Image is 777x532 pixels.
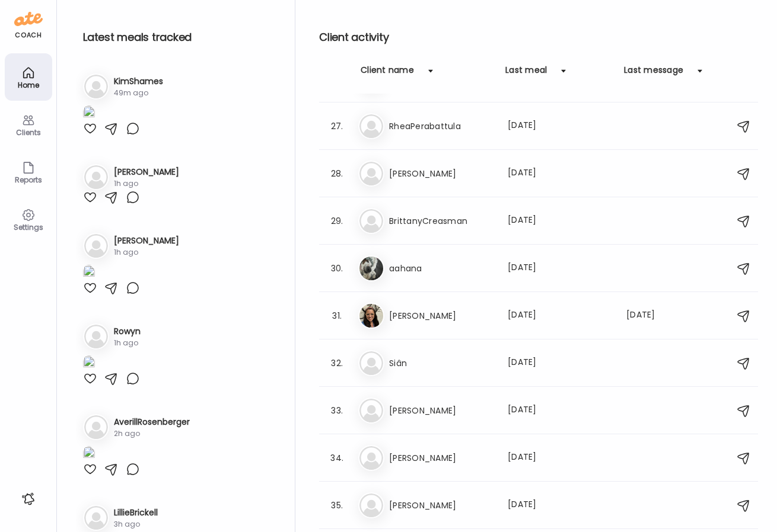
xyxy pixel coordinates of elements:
div: [DATE] [508,356,612,370]
img: bg-avatar-default.svg [359,209,383,233]
div: Home [7,81,50,89]
div: coach [15,30,42,40]
img: bg-avatar-default.svg [359,493,383,517]
div: [DATE] [508,166,612,181]
div: [DATE] [626,309,673,323]
div: 28. [330,166,344,181]
h3: [PERSON_NAME] [389,403,493,418]
h3: RheaPerabattula [389,119,493,133]
div: Settings [7,223,50,231]
div: 49m ago [114,88,163,98]
img: bg-avatar-default.svg [84,506,108,530]
img: avatars%2FsCoOxfe5LKSztrh2iwVaRnI5kXA3 [359,304,383,328]
h3: aahana [389,261,493,275]
div: Clients [7,129,50,136]
img: bg-avatar-default.svg [359,114,383,138]
div: Client name [361,64,414,83]
div: 30. [330,261,344,275]
img: images%2FDlCF3wxT2yddTnnxpsSUtJ87eUZ2%2F6VLyDjYmhAlNnj4k6Wsp%2FZoUyiKtSSQqz2WlxdCxg_1080 [83,446,95,462]
div: 34. [330,451,344,465]
div: 33. [330,403,344,418]
h3: [PERSON_NAME] [389,498,493,512]
img: images%2FJdB2gNw2FZMKqUIAt3aI9njhI6D3%2FCyB30xCS0QRn4UcgxzJO%2FO6nOicXu39uOLWsRpfLF_1080 [83,265,95,281]
div: [DATE] [508,261,612,275]
div: [DATE] [508,498,612,512]
h2: Client activity [319,28,758,46]
div: [DATE] [508,403,612,418]
div: 35. [330,498,344,512]
div: 1h ago [114,247,179,258]
div: 2h ago [114,428,190,439]
div: [DATE] [508,214,612,228]
img: images%2Fot5vl74dHgfPHSY5DSGskpGRPd62%2F1SUt0kXb9HK75nAC8gmA%2FJzy2Cah2zEDSi0Obk3uT_1080 [83,355,95,371]
img: bg-avatar-default.svg [84,415,108,439]
h3: Siân [389,356,493,370]
img: ate [14,9,43,28]
img: bg-avatar-default.svg [84,234,108,258]
img: bg-avatar-default.svg [84,325,108,348]
img: images%2FtVvR8qw0WGQXzhI19RVnSNdNYhJ3%2FA9umWsJzbRoOHoRyBaCV%2FpfKyrJlSQzGVdOBilxaA_1080 [83,105,95,121]
h3: AverillRosenberger [114,416,190,428]
img: bg-avatar-default.svg [359,399,383,422]
div: 1h ago [114,338,141,348]
h2: Latest meals tracked [83,28,276,46]
h3: KimShames [114,75,163,88]
div: 3h ago [114,519,158,530]
div: Last message [624,64,683,83]
div: 32. [330,356,344,370]
img: bg-avatar-default.svg [359,351,383,375]
h3: [PERSON_NAME] [389,451,493,465]
h3: [PERSON_NAME] [114,166,179,178]
h3: LillieBrickell [114,507,158,519]
img: bg-avatar-default.svg [359,446,383,470]
div: [DATE] [508,451,612,465]
div: Last meal [505,64,547,83]
div: 29. [330,214,344,228]
h3: [PERSON_NAME] [389,166,493,181]
div: 1h ago [114,178,179,189]
div: [DATE] [508,309,612,323]
img: bg-avatar-default.svg [84,165,108,189]
div: [DATE] [508,119,612,133]
img: avatars%2F38aO6Owoi3OlQMQwxrh6Itp12V92 [359,257,383,280]
img: bg-avatar-default.svg [359,162,383,185]
img: bg-avatar-default.svg [84,75,108,98]
div: 31. [330,309,344,323]
h3: BrittanyCreasman [389,214,493,228]
h3: Rowyn [114,325,141,338]
div: Reports [7,176,50,184]
div: 27. [330,119,344,133]
h3: [PERSON_NAME] [389,309,493,323]
h3: [PERSON_NAME] [114,235,179,247]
